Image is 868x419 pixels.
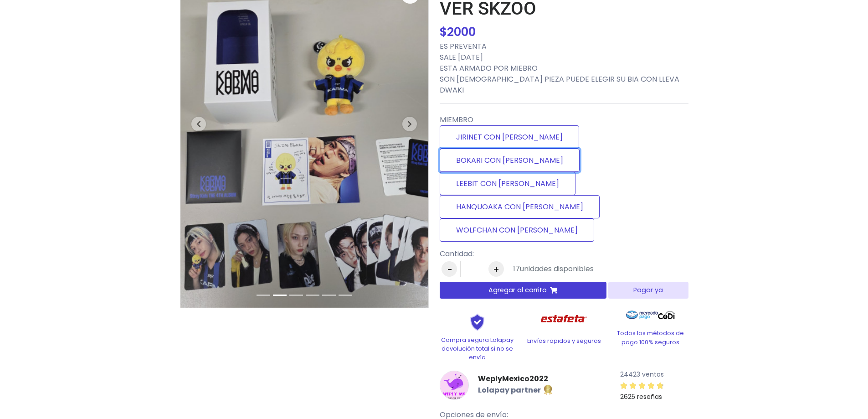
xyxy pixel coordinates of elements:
p: ES PREVENTA SALE [DATE] ESTA ARMADO POR MIEBRO SON [DEMOGRAPHIC_DATA] PIEZA PUEDE ELEGIR SU BIA C... [440,41,688,96]
button: Agregar al carrito [440,282,607,299]
div: 4.85 / 5 [620,380,664,391]
p: Compra segura Lolapay devolución total si no se envía [440,336,515,362]
small: 2625 reseñas [620,392,662,401]
img: Estafeta Logo [534,306,594,332]
a: WeplyMexico2022 [478,373,554,384]
label: LEEBIT CON [PERSON_NAME] [440,172,575,195]
label: WOLFCHAN CON [PERSON_NAME] [440,218,594,242]
button: + [488,261,504,277]
img: Codi Logo [658,306,675,324]
div: $ [440,23,688,41]
b: Lolapay partner [478,385,541,396]
label: HANQUOAKA CON [PERSON_NAME] [440,195,600,218]
p: Cantidad: [440,248,594,259]
img: Shield [455,313,500,331]
img: Lolapay partner [543,384,554,395]
a: 2625 reseñas [620,380,688,402]
p: Envíos rápidos y seguros [526,336,602,345]
label: BOKARI CON [PERSON_NAME] [440,149,580,172]
p: Todos los métodos de pago 100% seguros [613,329,688,346]
span: Agregar al carrito [488,285,547,295]
img: WeplyMexico2022 [440,371,469,400]
button: Pagar ya [608,282,688,299]
div: MIEMBRO [440,111,688,245]
label: JIRINET CON [PERSON_NAME] [440,125,579,149]
img: Mercado Pago Logo [626,306,658,324]
div: unidades disponibles [513,264,594,274]
small: 24423 ventas [620,370,664,379]
span: 2000 [447,24,476,40]
span: 17 [513,264,520,274]
button: - [442,261,457,277]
